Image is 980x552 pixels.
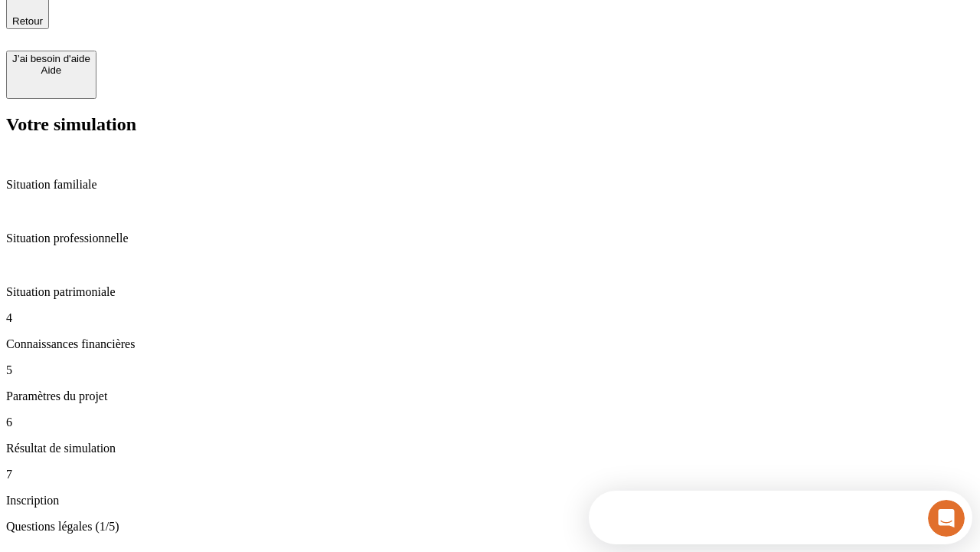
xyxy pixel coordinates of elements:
[6,494,974,508] p: Inscription
[6,468,974,481] p: 7
[6,416,974,429] p: 6
[928,500,965,537] iframe: Intercom live chat
[12,64,90,76] div: Aide
[6,442,974,455] p: Résultat de simulation
[6,337,974,351] p: Connaissances financières
[6,51,96,99] button: J’ai besoin d'aideAide
[6,285,974,299] p: Situation patrimoniale
[589,491,972,544] iframe: Intercom live chat discovery launcher
[6,114,974,135] h2: Votre simulation
[6,363,974,377] p: 5
[6,520,974,534] p: Questions légales (1/5)
[12,15,43,27] span: Retour
[12,53,90,64] div: J’ai besoin d'aide
[6,311,974,325] p: 4
[6,232,974,245] p: Situation professionnelle
[6,178,974,192] p: Situation familiale
[6,389,974,403] p: Paramètres du projet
